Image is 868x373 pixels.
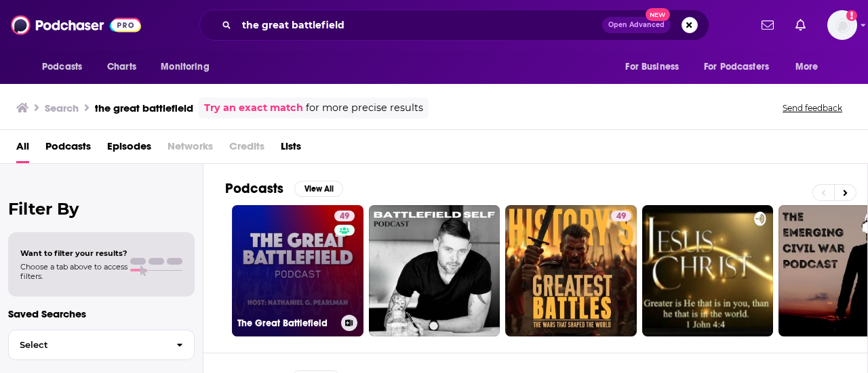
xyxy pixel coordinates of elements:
a: Show notifications dropdown [790,14,811,37]
div: Search podcasts, credits, & more... [199,9,709,41]
span: Want to filter your results? [20,248,127,258]
span: 49 [340,210,349,223]
input: Search podcasts, credits, & more... [237,14,602,36]
a: Try an exact match [204,100,303,116]
h2: Podcasts [225,180,283,197]
span: New [646,8,670,21]
button: Select [8,330,195,360]
button: Send feedback [778,102,846,114]
h3: the great battlefield [95,102,193,114]
a: Lists [281,135,301,163]
span: For Podcasters [704,58,769,76]
span: Logged in as mdekoning [827,10,857,40]
span: Credits [229,135,264,163]
span: Networks [167,135,213,163]
span: Monitoring [161,58,209,76]
a: 49 [334,211,355,221]
a: 49 [505,205,637,336]
a: Charts [98,54,144,80]
h2: Filter By [8,199,195,219]
button: open menu [616,54,696,80]
span: Charts [107,58,136,76]
span: More [795,58,818,76]
a: Podcasts [45,135,91,163]
svg: Add a profile image [846,10,857,21]
button: Open AdvancedNew [602,17,671,33]
span: 49 [616,210,626,223]
h3: Search [45,102,79,114]
p: Saved Searches [8,307,195,320]
span: for more precise results [306,100,423,116]
button: open menu [151,54,226,80]
img: Podchaser - Follow, Share and Rate Podcasts [11,12,141,38]
h3: The Great Battlefield [237,317,336,329]
button: View All [294,181,343,197]
a: PodcastsView All [225,180,343,197]
span: Podcasts [42,58,82,76]
span: Open Advanced [608,22,665,28]
img: User Profile [827,10,857,40]
button: Show profile menu [827,10,857,40]
button: open menu [786,54,835,80]
button: open menu [33,54,100,80]
span: For Business [625,58,679,76]
a: All [16,135,29,163]
a: 49 [611,211,631,221]
span: Select [9,341,165,349]
a: Episodes [107,135,151,163]
button: open menu [695,54,789,80]
span: Choose a tab above to access filters. [20,262,127,281]
a: 49The Great Battlefield [232,205,363,336]
a: Show notifications dropdown [756,14,779,37]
